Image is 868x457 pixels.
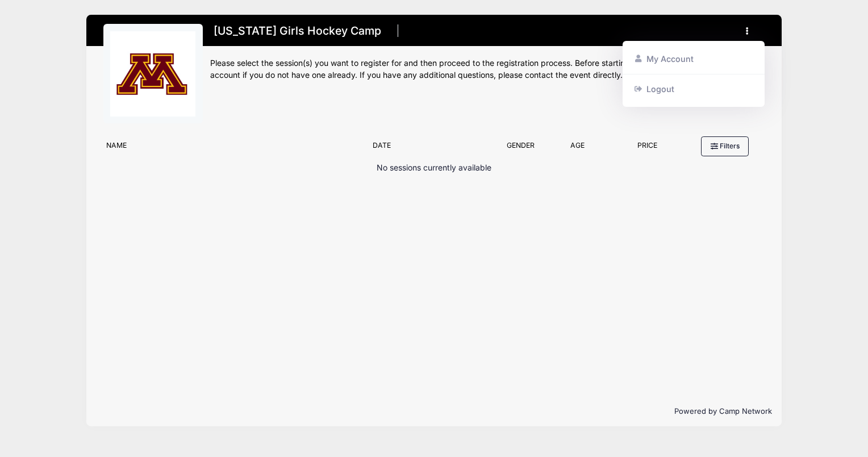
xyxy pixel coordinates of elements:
[628,78,759,99] a: Logout
[377,162,491,174] p: No sessions currently available
[368,140,494,156] div: Date
[96,406,773,417] p: Powered by Camp Network
[101,140,368,156] div: Name
[210,57,765,81] div: Please select the session(s) you want to register for and then proceed to the registration proces...
[110,31,195,117] img: logo
[607,140,687,156] div: Price
[628,48,759,70] a: My Account
[210,21,385,41] h1: [US_STATE] Girls Hockey Camp
[548,140,608,156] div: Age
[701,136,749,156] button: Filters
[494,140,548,156] div: Gender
